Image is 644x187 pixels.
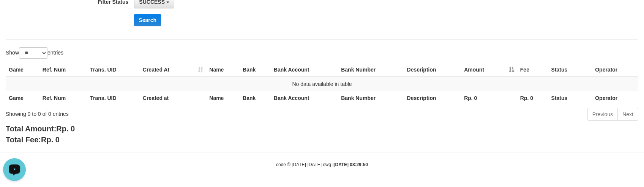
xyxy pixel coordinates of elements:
th: Status [548,91,592,105]
th: Bank Number [338,91,404,105]
th: Bank Account [271,63,338,77]
th: Ref. Num [39,63,87,77]
th: Trans. UID [87,63,140,77]
div: Showing 0 to 0 of 0 entries [6,107,263,118]
th: Description [404,63,461,77]
th: Trans. UID [87,91,140,105]
td: No data available in table [6,77,638,91]
button: Open LiveChat chat widget [3,3,26,26]
th: Name [206,63,240,77]
strong: [DATE] 08:29:50 [334,162,368,167]
th: Description [404,91,461,105]
b: Total Amount: [6,125,75,133]
a: Next [617,108,638,121]
th: Created at [140,91,206,105]
th: Amount: activate to sort column descending [461,63,517,77]
button: Search [134,14,161,26]
th: Name [206,91,240,105]
th: Bank [240,91,271,105]
th: Bank [240,63,271,77]
span: Rp. 0 [41,136,60,144]
th: Operator [592,91,638,105]
select: Showentries [19,47,47,59]
th: Bank Number [338,63,404,77]
th: Rp. 0 [461,91,517,105]
th: Ref. Num [39,91,87,105]
label: Show entries [6,47,63,59]
th: Operator [592,63,638,77]
small: code © [DATE]-[DATE] dwg | [276,162,368,167]
th: Status [548,63,592,77]
a: Previous [587,108,618,121]
span: Rp. 0 [56,125,75,133]
th: Bank Account [271,91,338,105]
b: Total Fee: [6,136,60,144]
th: Fee [517,63,548,77]
th: Rp. 0 [517,91,548,105]
th: Created At: activate to sort column ascending [140,63,206,77]
th: Game [6,63,39,77]
th: Game [6,91,39,105]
